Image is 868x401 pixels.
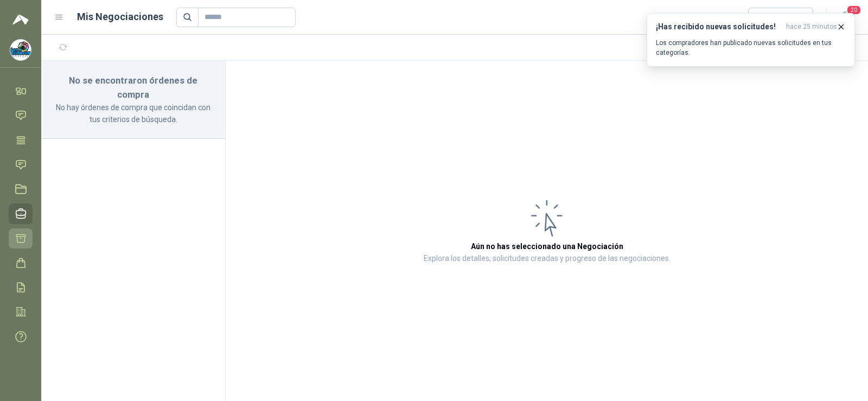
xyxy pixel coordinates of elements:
h3: No se encontraron órdenes de compra [54,74,212,101]
button: ¡Has recibido nuevas solicitudes!hace 25 minutos Los compradores han publicado nuevas solicitudes... [647,13,855,67]
span: Todas [755,9,807,26]
p: Explora los detalles, solicitudes creadas y progreso de las negociaciones. [424,252,671,265]
img: Logo peakr [12,13,29,26]
span: 20 [846,5,861,15]
button: 20 [835,8,855,27]
h3: ¡Has recibido nuevas solicitudes! [656,22,782,31]
h1: Mis Negociaciones [77,9,163,24]
span: hace 25 minutos [786,22,837,31]
h3: Aún no has seleccionado una Negociación [471,240,623,252]
p: No hay órdenes de compra que coincidan con tus criterios de búsqueda. [54,101,212,125]
p: Los compradores han publicado nuevas solicitudes en tus categorías. [656,38,846,58]
img: Company Logo [10,40,31,60]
